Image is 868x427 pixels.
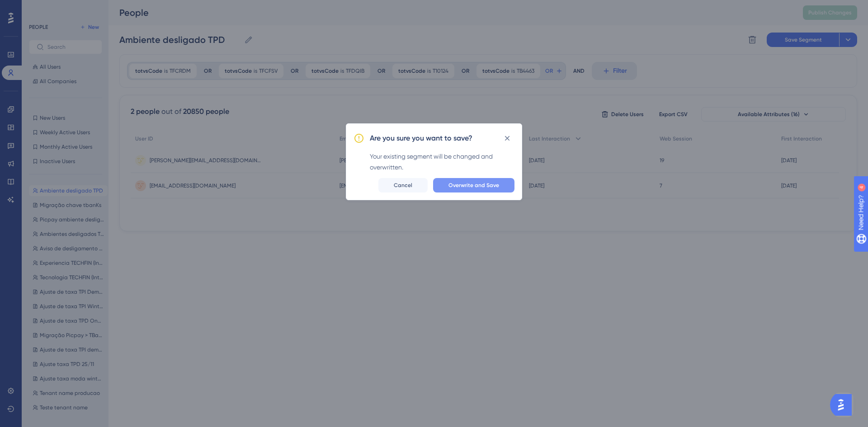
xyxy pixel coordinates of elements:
span: Cancel [394,182,412,189]
div: Your existing segment will be changed and overwritten. [370,151,514,173]
span: Need Help? [21,2,57,13]
div: 4 [63,5,66,12]
iframe: UserGuiding AI Assistant Launcher [830,391,857,418]
span: Overwrite and Save [448,182,499,189]
h2: Are you sure you want to save? [370,133,472,144]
